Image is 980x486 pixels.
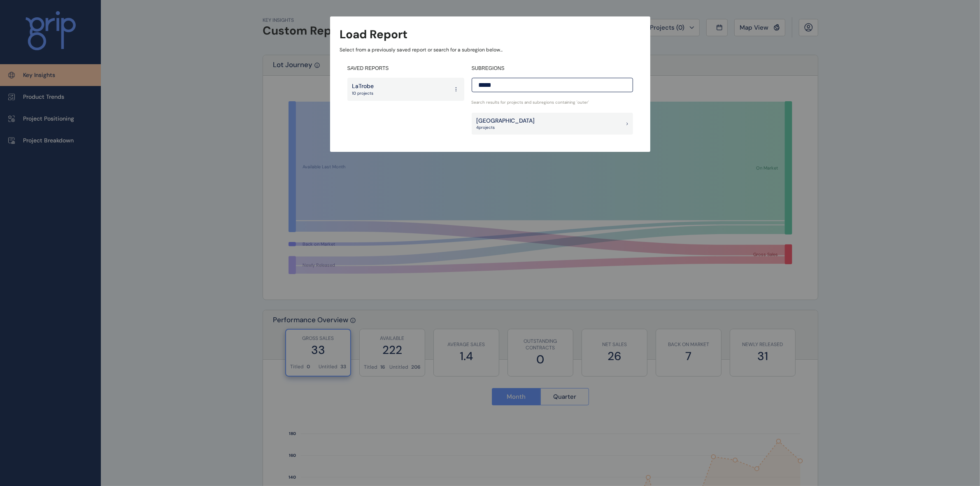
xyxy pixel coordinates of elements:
[352,91,374,96] p: 10 projects
[347,65,464,72] h4: SAVED REPORTS
[352,82,374,91] p: LaTrobe
[340,26,408,42] h3: Load Report
[472,100,633,105] p: Search results for projects and subregions containing ' outer '
[340,47,640,53] p: Select from a previously saved report or search for a subregion below...
[472,65,633,72] h4: SUBREGIONS
[477,117,535,125] p: [GEOGRAPHIC_DATA]
[477,125,535,130] p: 4 project s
